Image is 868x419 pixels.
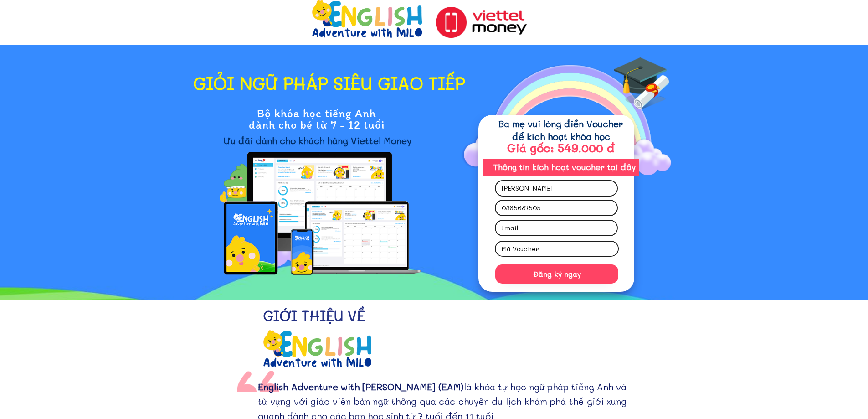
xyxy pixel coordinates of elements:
[216,108,418,130] h3: Bộ khóa học tiếng Anh dành cho bé từ 7 - 12 tuổi
[495,264,618,284] p: Đăng ký ngay
[263,305,368,327] h3: Giới thiệu về
[496,117,626,143] h3: Ba mẹ vui lòng điền Voucher để kích hoạt khóa học
[499,181,613,196] input: Họ và tên
[499,221,613,235] input: Email
[153,134,483,147] h3: Ưu đãi dành cho khách hàng Viettel Money
[486,161,642,173] h3: Thông tin kích hoạt voucher tại đây
[489,140,634,156] h3: Giá gốc: 549.000 đ
[499,201,613,215] input: Số điện thoại
[258,381,464,393] span: English Adventure with [PERSON_NAME] (EAM)
[193,74,483,92] h1: giỏi ngữ pháp siêu giao tiếp
[499,242,614,256] input: Mã Voucher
